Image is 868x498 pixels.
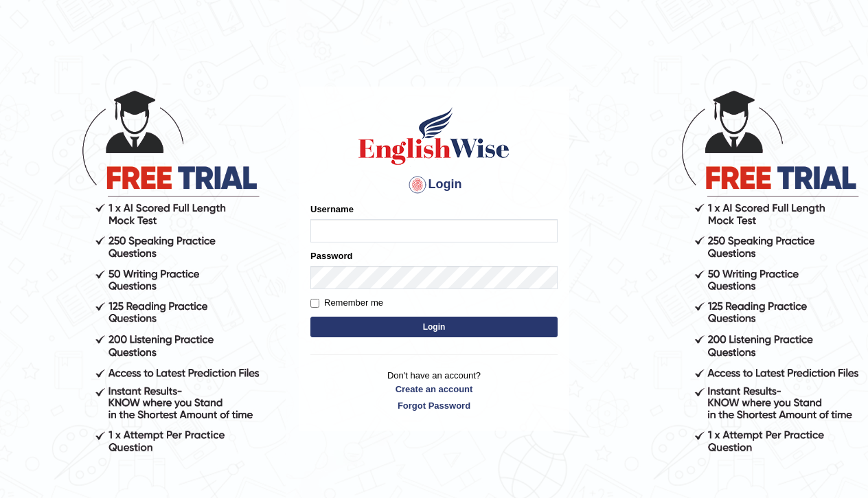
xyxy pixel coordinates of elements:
label: Username [310,203,354,216]
h4: Login [310,174,558,196]
button: Login [310,317,558,337]
p: Don't have an account? [310,369,558,411]
a: Forgot Password [310,399,558,412]
input: Remember me [310,299,319,308]
label: Password [310,249,352,262]
label: Remember me [310,296,383,310]
img: Logo of English Wise sign in for intelligent practice with AI [356,105,512,167]
a: Create an account [310,383,558,396]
